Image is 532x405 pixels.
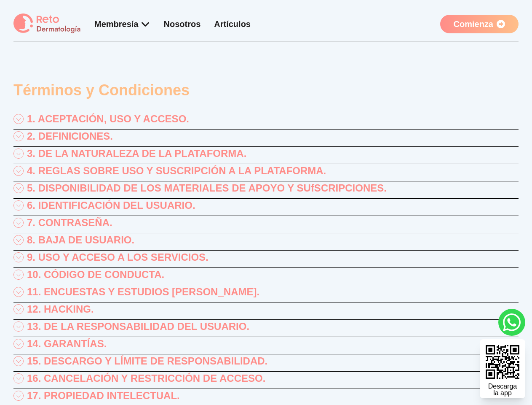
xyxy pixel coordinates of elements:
a: Comienza [440,15,519,33]
div: Descarga la app [488,383,517,397]
p: 14. GARANTÍAS. [27,337,107,351]
p: 12. HACKING. [27,302,94,316]
p: 6. IDENTIFICACIÓN DEL USUARIO. [27,199,195,212]
p: 2. DEFINICIONES. [27,130,113,143]
p: 5. DISPONIBILIDAD DE LOS MATERIALES DE APOYO Y SUfSCRIPCIONES. [27,181,387,195]
p: 1. ACEPTACIÓN, USO Y ACCESO. [27,112,189,126]
p: 11. ENCUESTAS Y ESTUDIOS [PERSON_NAME]. [27,285,259,299]
p: 13. DE LA RESPONSABILIDAD DEL USUARIO. [27,320,249,333]
p: 8. BAJA DE USUARIO. [27,233,134,247]
a: whatsapp button [498,309,525,336]
p: 16. CANCELACIÓN Y RESTRICCIÓN DE ACCESO. [27,372,265,385]
p: 3. DE LA NATURALEZA DE LA PLATAFORMA. [27,147,246,160]
a: Artículos [214,19,251,29]
p: 15. DESCARGO Y LÍMITE DE RESPONSABILIDAD. [27,354,267,368]
p: 9. USO Y ACCESO A LOS SERVICIOS. [27,251,209,264]
p: 4. REGLAS SOBRE USO Y SUSCRIPCIÓN A LA PLATAFORMA. [27,164,326,178]
p: 10. CÓDIGO DE CONDUCTA. [27,268,164,281]
img: logo Reto dermatología [13,13,81,34]
p: 7. CONTRASEÑA. [27,216,112,229]
h1: Términos y Condiciones [13,82,519,99]
p: 17. PROPIEDAD INTELECTUAL. [27,389,180,402]
div: Membresía [94,18,150,30]
a: Nosotros [164,19,201,29]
